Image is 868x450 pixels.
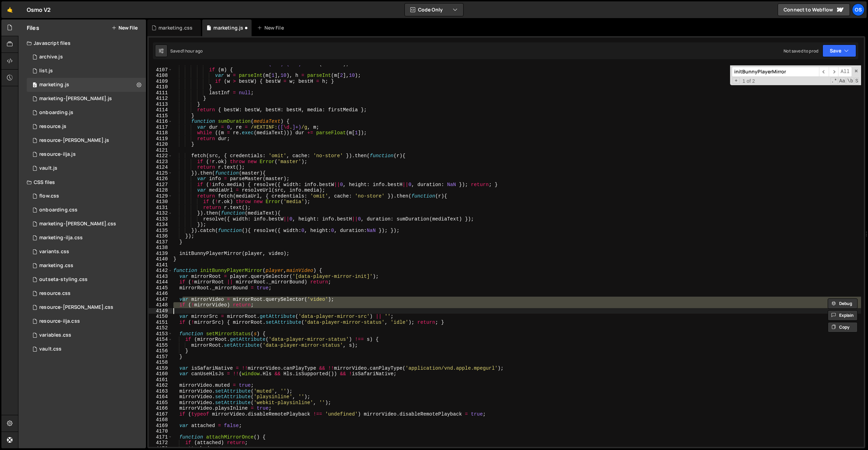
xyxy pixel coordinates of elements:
[149,354,172,360] div: 4157
[27,231,146,245] div: 16596/47731.css
[149,302,172,308] div: 4148
[149,124,172,130] div: 4117
[149,388,172,394] div: 4163
[27,189,146,203] div: 16596/47552.css
[39,332,71,338] div: variables.css
[39,151,76,158] div: resource-ilja.js
[149,233,172,239] div: 4136
[27,342,146,356] div: 16596/45153.css
[149,440,172,446] div: 4172
[149,320,172,326] div: 4151
[257,24,286,31] div: New File
[828,322,858,332] button: Copy
[149,268,172,274] div: 4142
[149,113,172,119] div: 4115
[838,67,852,77] span: Alt-Enter
[740,78,758,84] span: 1 of 2
[39,346,62,352] div: vault.css
[149,256,172,262] div: 4140
[822,45,856,57] button: Save
[149,205,172,211] div: 4131
[784,48,818,54] div: Not saved to prod
[149,119,172,124] div: 4116
[732,78,740,84] span: Toggle Replace mode
[149,176,172,182] div: 4126
[27,328,146,342] div: 16596/45154.css
[39,82,69,88] div: marketing.js
[405,3,463,16] button: Code Only
[27,64,146,78] div: 16596/45151.js
[829,67,838,77] span: ​
[39,263,73,269] div: marketing.css
[27,314,146,328] div: 16596/46198.css
[149,147,172,153] div: 4121
[149,102,172,107] div: 4113
[149,159,172,165] div: 4123
[149,153,172,159] div: 4122
[33,83,37,88] span: 0
[149,193,172,199] div: 4129
[27,106,146,120] div: 16596/48092.js
[149,343,172,348] div: 4155
[149,228,172,234] div: 4135
[149,262,172,268] div: 4141
[149,251,172,257] div: 4139
[149,434,172,440] div: 4171
[819,67,829,77] span: ​
[149,360,172,365] div: 4158
[149,325,172,331] div: 4152
[149,314,172,320] div: 4150
[213,24,243,31] div: marketing.js
[828,298,858,309] button: Debug
[149,279,172,285] div: 4144
[149,216,172,222] div: 4133
[27,287,146,300] div: 16596/46199.css
[149,308,172,314] div: 4149
[149,222,172,228] div: 4134
[149,107,172,113] div: 4114
[18,175,146,189] div: CSS files
[149,130,172,136] div: 4118
[27,217,146,231] div: 16596/46284.css
[838,78,846,85] span: CaseSensitive Search
[27,259,146,273] div: 16596/45446.css
[149,67,172,73] div: 4107
[149,210,172,216] div: 4132
[149,400,172,406] div: 4165
[112,25,138,31] button: New File
[149,285,172,291] div: 4145
[1,1,18,18] a: 🤙
[149,239,172,245] div: 4137
[149,331,172,337] div: 4153
[149,164,172,170] div: 4124
[39,290,71,297] div: resource.css
[149,394,172,400] div: 4164
[149,245,172,251] div: 4138
[149,142,172,147] div: 4120
[27,161,146,175] div: 16596/45133.js
[170,48,203,54] div: Saved
[27,24,39,32] h2: Files
[149,187,172,193] div: 4128
[149,291,172,297] div: 4146
[149,274,172,280] div: 4143
[149,136,172,142] div: 4119
[149,371,172,377] div: 4160
[27,203,146,217] div: 16596/48093.css
[149,365,172,371] div: 4159
[149,96,172,102] div: 4112
[149,90,172,96] div: 4111
[149,337,172,343] div: 4154
[846,78,854,85] span: Whole Word Search
[39,221,116,227] div: marketing-[PERSON_NAME].css
[27,147,146,161] div: 16596/46195.js
[852,3,865,16] a: Os
[149,297,172,303] div: 4147
[27,6,51,14] div: Osmo V2
[39,249,69,255] div: variants.css
[854,78,859,85] span: Search In Selection
[39,68,53,74] div: list.js
[27,120,146,134] div: 16596/46183.js
[27,134,146,147] div: 16596/46194.js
